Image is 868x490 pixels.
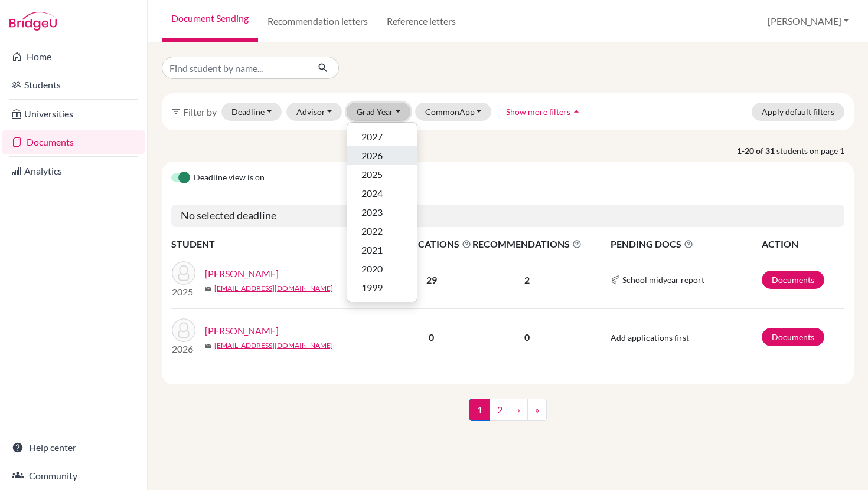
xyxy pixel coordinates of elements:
i: arrow_drop_up [570,106,582,117]
span: mail [205,343,212,350]
span: 1 [469,399,490,421]
span: School midyear report [622,274,704,286]
div: Grad Year [347,122,417,302]
span: PENDING DOCS [611,237,761,251]
a: › [510,399,528,421]
a: » [527,399,547,421]
i: filter_list [171,107,181,116]
img: Bridge-U [9,12,57,31]
p: 2025 [172,285,195,299]
span: 2022 [361,224,383,238]
p: 2 [472,273,582,287]
span: 2026 [361,149,383,163]
button: 2020 [347,259,417,278]
b: 29 [426,274,437,285]
button: Advisor [286,103,342,121]
a: Universities [2,102,145,126]
a: Documents [762,328,824,346]
span: 2020 [361,262,383,276]
h5: No selected deadline [171,205,844,227]
a: Help center [2,436,145,459]
th: ACTION [761,236,844,252]
span: 2021 [361,243,383,257]
a: Students [2,73,145,97]
button: 2024 [347,184,417,203]
span: 2023 [361,205,383,219]
span: mail [205,285,212,292]
button: 1999 [347,278,417,297]
nav: ... [469,399,547,430]
button: [PERSON_NAME] [762,10,854,32]
a: [PERSON_NAME] [205,324,279,338]
button: 2026 [347,146,417,165]
img: Common App logo [611,275,620,285]
a: [EMAIL_ADDRESS][DOMAIN_NAME] [214,340,333,351]
a: [PERSON_NAME] [205,267,279,281]
span: Filter by [183,106,217,117]
strong: 1-20 of 31 [737,144,776,157]
span: APPLICATIONS [392,237,471,251]
a: Home [2,45,145,68]
span: 2024 [361,186,383,200]
span: RECOMMENDATIONS [472,237,582,251]
button: Grad Year [347,103,410,121]
button: Apply default filters [752,103,844,121]
button: 2023 [347,203,417,222]
img: Assefa, Mahider [172,261,195,285]
a: Community [2,464,145,488]
button: Show more filtersarrow_drop_up [496,103,592,121]
p: 0 [472,330,582,344]
b: 0 [429,331,434,343]
button: 2027 [347,127,417,146]
a: 2 [490,399,510,421]
span: 1999 [361,281,383,295]
button: 2021 [347,241,417,259]
span: Add applications first [611,333,689,343]
th: STUDENT [171,236,391,252]
span: students on page 1 [776,144,854,157]
button: CommonApp [415,103,492,121]
span: Show more filters [506,107,570,117]
p: 2026 [172,342,195,356]
a: [EMAIL_ADDRESS][DOMAIN_NAME] [214,283,333,294]
img: Azimi, Mohammadullah Sallim [172,318,195,342]
a: Documents [762,271,824,289]
span: 2027 [361,130,383,144]
button: Deadline [221,103,282,121]
span: Deadline view is on [194,171,265,185]
button: 2022 [347,222,417,241]
a: Analytics [2,159,145,183]
span: 2025 [361,167,383,182]
a: Documents [2,130,145,154]
button: 2025 [347,165,417,184]
input: Find student by name... [162,57,308,79]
